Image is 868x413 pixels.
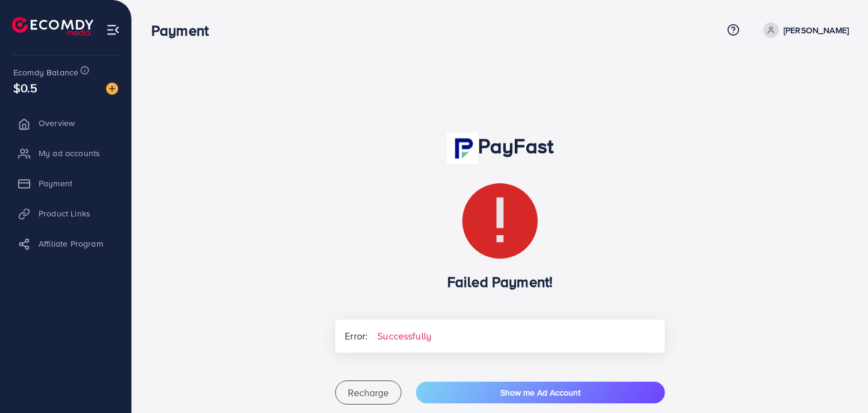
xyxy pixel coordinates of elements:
[106,83,118,95] img: image
[12,17,93,36] img: logo
[758,22,849,38] a: [PERSON_NAME]
[784,23,849,37] p: [PERSON_NAME]
[348,386,389,399] span: Recharge
[368,320,441,353] span: Successfully
[462,183,538,259] img: Error
[335,273,665,291] h3: Failed Payment!
[335,133,665,164] h1: PayFast
[151,22,218,39] h3: Payment
[13,66,78,78] span: Ecomdy Balance
[106,23,120,37] img: menu
[335,320,368,353] span: Error:
[13,79,38,96] span: $0.5
[500,386,580,399] span: Show me Ad Account
[335,380,401,405] button: Recharge
[447,133,478,164] img: PayFast
[416,382,665,403] button: Show me Ad Account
